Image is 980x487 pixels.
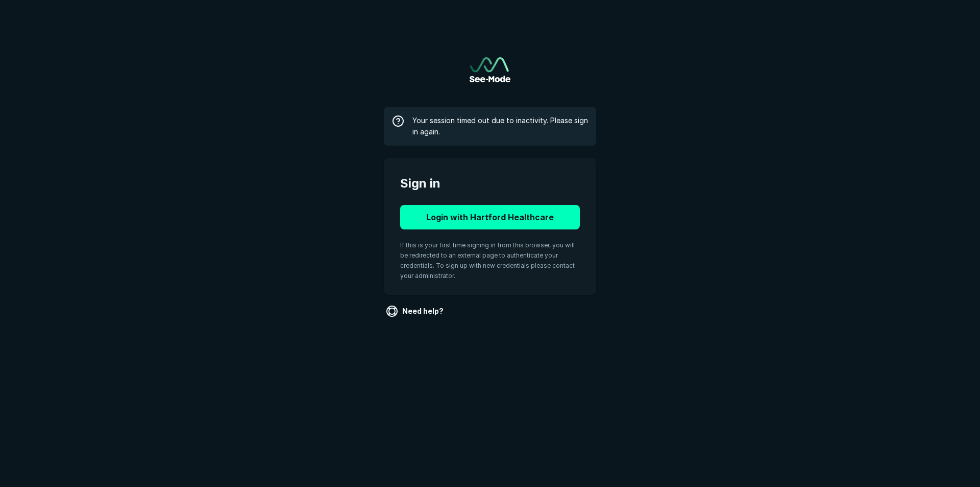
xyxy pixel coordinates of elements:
[470,57,510,82] a: Go to sign in
[412,115,588,137] span: Your session timed out due to inactivity. Please sign in again.
[384,303,448,319] a: Need help?
[400,205,580,229] button: Login with Hartford Healthcare
[400,241,575,280] span: If this is your first time signing in from this browser, you will be redirected to an external pa...
[470,57,510,82] img: See-Mode Logo
[400,174,580,193] span: Sign in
